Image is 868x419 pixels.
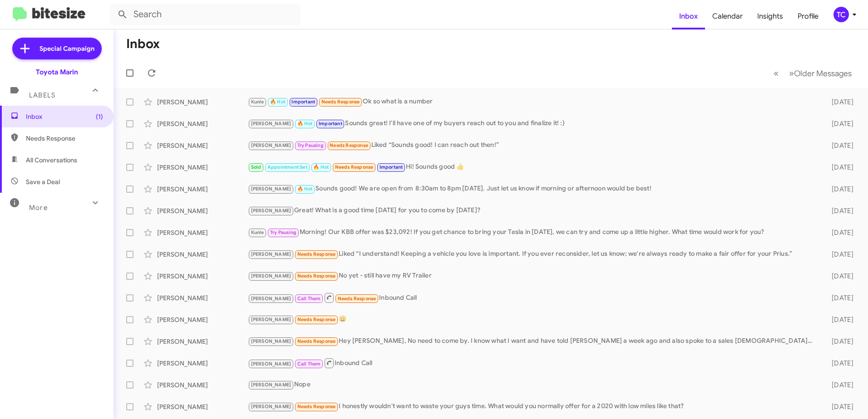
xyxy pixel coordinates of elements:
span: Save a Deal [26,177,60,186]
button: Previous [768,64,784,83]
div: Toyota Marin [36,68,78,77]
span: Kunle [251,99,264,105]
div: No yet - still have my RV Trailer [248,271,817,281]
span: Call Them [297,361,321,367]
div: [PERSON_NAME] [157,185,248,194]
div: 😀 [248,314,817,325]
a: Calendar [705,3,750,29]
button: TC [826,7,858,22]
span: [PERSON_NAME] [251,208,291,214]
span: [PERSON_NAME] [251,317,291,322]
button: Next [784,64,857,83]
span: « [774,68,779,79]
div: [PERSON_NAME] [157,337,248,346]
span: [PERSON_NAME] [251,142,291,148]
div: [DATE] [817,402,861,411]
div: [DATE] [817,250,861,259]
div: [PERSON_NAME] [157,228,248,237]
div: Hi! Sounds good 👍 [248,162,817,172]
div: [PERSON_NAME] [157,315,248,324]
span: Important [380,164,403,170]
div: [PERSON_NAME] [157,402,248,411]
span: [PERSON_NAME] [251,121,291,127]
span: All Conversations [26,156,77,165]
span: Needs Response [330,142,368,148]
nav: Page navigation example [769,64,857,83]
span: [PERSON_NAME] [251,296,291,302]
div: Inbound Call [248,357,817,369]
span: Call Them [297,296,321,302]
div: [PERSON_NAME] [157,359,248,368]
div: Nope [248,380,817,390]
div: [PERSON_NAME] [157,97,248,107]
div: [DATE] [817,380,861,390]
div: Ok so what is a number [248,97,817,107]
span: Needs Response [297,273,336,279]
span: Inbox [26,112,103,121]
div: Sounds great! I'll have one of my buyers reach out to you and finalize it! :) [248,118,817,129]
span: Inbox [672,3,705,29]
span: Kunle [251,229,264,235]
div: [DATE] [817,141,861,150]
div: [DATE] [817,185,861,194]
span: [PERSON_NAME] [251,338,291,344]
div: [PERSON_NAME] [157,250,248,259]
span: Needs Response [297,404,336,409]
span: Important [291,99,315,105]
div: Liked “I understand! Keeping a vehicle you love is important. If you ever reconsider, let us know... [248,249,817,259]
span: [PERSON_NAME] [251,273,291,279]
h1: Inbox [126,37,160,51]
div: Morning! Our KBB offer was $23,092! If you get chance to bring your Tesla in [DATE], we can try a... [248,227,817,238]
div: [DATE] [817,228,861,237]
a: Insights [750,3,790,29]
div: [PERSON_NAME] [157,293,248,302]
span: [PERSON_NAME] [251,251,291,257]
div: [PERSON_NAME] [157,380,248,390]
span: [PERSON_NAME] [251,361,291,367]
div: Sounds good! We are open from 8:30am to 8pm [DATE]. Just let us know if morning or afternoon woul... [248,184,817,194]
div: [DATE] [817,272,861,281]
div: Hey [PERSON_NAME], No need to come by. I know what I want and have told [PERSON_NAME] a week ago ... [248,336,817,346]
span: Labels [29,91,55,99]
span: [PERSON_NAME] [251,382,291,388]
span: Needs Response [335,164,374,170]
span: Appointment Set [267,164,307,170]
span: [PERSON_NAME] [251,186,291,192]
span: 🔥 Hot [297,186,313,192]
span: Try Pausing [297,142,324,148]
div: [DATE] [817,206,861,215]
span: Important [319,121,342,127]
div: [DATE] [817,163,861,172]
span: 🔥 Hot [297,121,313,127]
input: Search [110,4,301,25]
div: [DATE] [817,119,861,128]
span: (1) [96,112,103,121]
span: Needs Response [297,338,336,344]
span: More [29,204,48,212]
div: Liked “Sounds good! I can reach out then!” [248,140,817,151]
div: TC [833,7,849,22]
span: Needs Response [297,317,336,322]
span: Needs Response [26,134,103,143]
a: Special Campaign [12,38,102,59]
div: [DATE] [817,315,861,324]
div: Inbound Call [248,292,817,303]
div: [DATE] [817,97,861,107]
div: [DATE] [817,337,861,346]
a: Profile [790,3,826,29]
span: » [789,68,794,79]
span: Special Campaign [39,44,94,53]
div: [PERSON_NAME] [157,206,248,215]
span: Sold [251,164,261,170]
span: Older Messages [794,68,852,78]
span: Needs Response [297,251,336,257]
span: [PERSON_NAME] [251,404,291,409]
div: Great! What is a good time [DATE] for you to come by [DATE]? [248,205,817,216]
span: 🔥 Hot [270,99,286,105]
span: Try Pausing [270,229,296,235]
div: [DATE] [817,359,861,368]
div: [PERSON_NAME] [157,163,248,172]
